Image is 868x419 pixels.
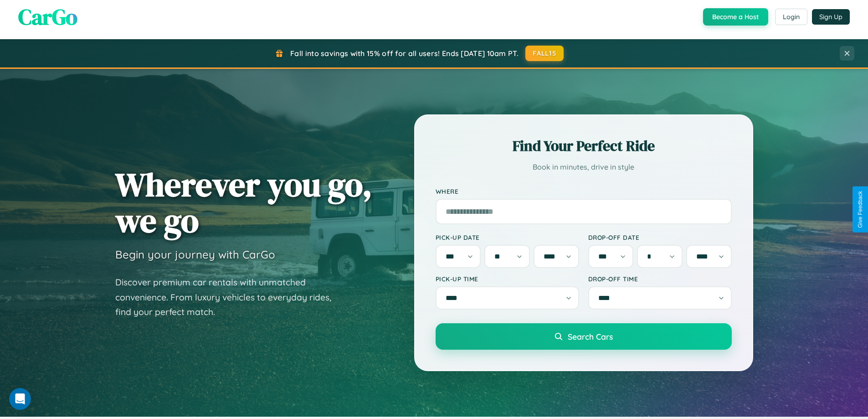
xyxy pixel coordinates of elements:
button: Login [775,9,807,25]
iframe: Intercom live chat [9,388,31,410]
div: Give Feedback [857,191,863,228]
h1: Wherever you go, we go [115,166,372,238]
h3: Begin your journey with CarGo [115,248,275,261]
button: Search Cars [436,323,732,350]
span: CarGo [18,2,77,32]
span: Search Cars [568,331,613,341]
h2: Find Your Perfect Ride [436,136,732,156]
label: Drop-off Time [588,275,732,283]
button: Become a Host [703,8,768,26]
label: Drop-off Date [588,233,732,241]
button: FALL15 [525,46,564,61]
button: Sign Up [812,9,850,25]
label: Where [436,187,732,195]
p: Book in minutes, drive in style [436,160,732,174]
span: Fall into savings with 15% off for all users! Ends [DATE] 10am PT. [290,49,519,58]
label: Pick-up Date [436,233,579,241]
p: Discover premium car rentals with unmatched convenience. From luxury vehicles to everyday rides, ... [115,275,343,320]
label: Pick-up Time [436,275,579,283]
